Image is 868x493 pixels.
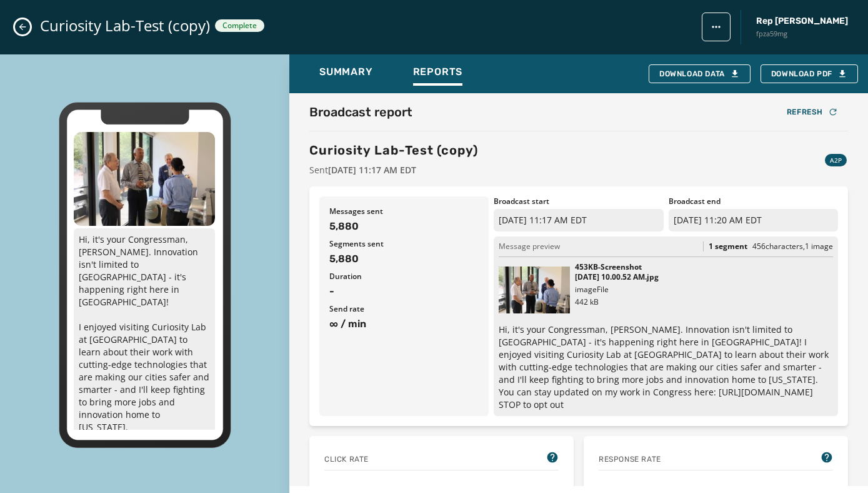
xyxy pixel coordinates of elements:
button: Refresh [777,103,848,121]
span: Summary [319,66,373,78]
button: Download Data [649,64,751,83]
button: Download PDF [761,64,858,83]
p: 453KB-Screenshot [DATE] 10.00.52 AM.jpg [575,262,666,282]
span: 5,880 [329,219,479,234]
span: [DATE] 11:17 AM EDT [328,164,416,176]
span: Download PDF [771,69,847,79]
span: Messages sent [329,206,479,216]
button: Reports [403,59,473,88]
h3: Curiosity Lab-Test (copy) [309,141,478,159]
span: fpza59mg [756,29,848,39]
span: Broadcast end [669,196,838,206]
p: [DATE] 11:20 AM EDT [669,209,838,231]
span: ∞ / min [329,317,479,332]
span: 5,880 [329,252,479,267]
span: Rep [PERSON_NAME] [756,15,848,28]
button: Summary [309,59,383,88]
span: Click rate [324,454,369,464]
span: Reports [413,66,463,78]
p: 442 kB [575,297,666,307]
img: Thumbnail [499,262,570,318]
div: A2P [825,154,847,166]
span: Message preview [499,241,560,252]
h2: Broadcast report [309,103,412,121]
span: Complete [222,21,257,31]
span: Response rate [599,454,661,464]
p: [DATE] 11:17 AM EDT [494,209,663,231]
p: Hi, it's your Congressman, [PERSON_NAME]. Innovation isn't limited to [GEOGRAPHIC_DATA] - it's ha... [499,323,833,411]
button: broadcast action menu [702,13,731,41]
span: Sent [309,164,478,176]
span: 1 segment [709,241,747,252]
span: Send rate [329,304,479,314]
span: 456 characters [752,241,803,252]
span: , 1 image [803,241,833,252]
div: Refresh [787,107,838,117]
span: Duration [329,272,479,282]
span: Segments sent [329,239,479,249]
span: image File [575,285,609,295]
span: - [329,284,479,299]
span: Broadcast start [494,196,663,206]
div: Download Data [659,69,740,79]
